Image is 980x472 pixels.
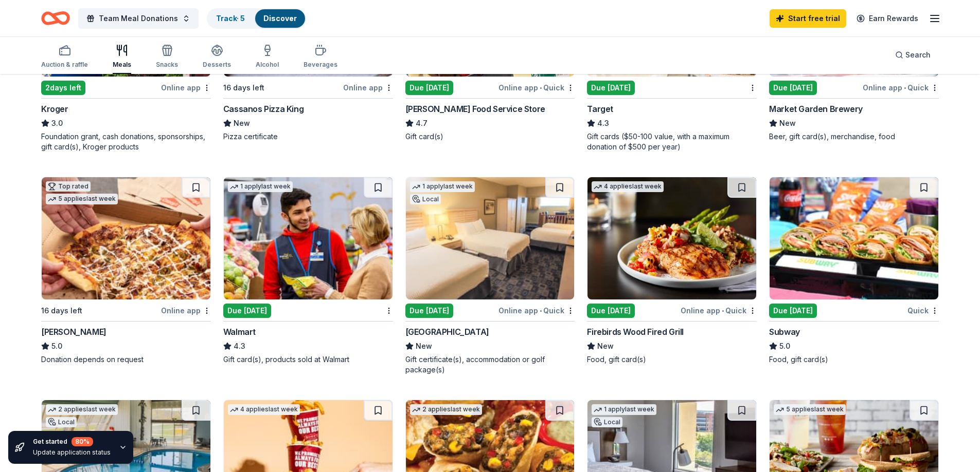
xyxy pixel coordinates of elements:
[769,103,863,115] div: Market Garden Brewery
[207,8,306,29] button: Track· 5Discover
[113,61,131,69] div: Meals
[41,61,88,69] div: Auction & raffle
[540,307,542,315] span: •
[234,340,245,352] span: 4.3
[587,177,756,299] img: Image for Firebirds Wood Fired Grill
[405,304,453,318] div: Due [DATE]
[416,340,432,352] span: New
[203,61,231,69] div: Desserts
[33,448,111,457] div: Update application status
[769,304,817,318] div: Due [DATE]
[587,326,684,338] div: Firebirds Wood Fired Grill
[113,40,131,74] button: Meals
[907,304,939,317] div: Quick
[263,14,297,23] a: Discover
[78,8,199,29] button: Team Meal Donations
[223,326,256,338] div: Walmart
[224,177,393,299] img: Image for Walmart
[863,81,939,94] div: Online app Quick
[722,307,724,315] span: •
[223,103,304,115] div: Cassanos Pizza King
[770,9,846,28] a: Start free trial
[156,61,178,69] div: Snacks
[41,354,211,365] div: Donation depends on request
[779,117,796,129] span: New
[905,49,931,61] span: Search
[405,326,489,338] div: [GEOGRAPHIC_DATA]
[769,177,939,365] a: Image for SubwayDue [DATE]QuickSubway5.0Food, gift card(s)
[46,194,118,204] div: 5 applies last week
[592,404,656,415] div: 1 apply last week
[99,12,178,25] span: Team Meal Donations
[51,117,63,129] span: 3.0
[223,82,264,94] div: 16 days left
[887,45,939,65] button: Search
[223,304,271,318] div: Due [DATE]
[587,304,635,318] div: Due [DATE]
[587,131,757,152] div: Gift cards ($50-100 value, with a maximum donation of $500 per year)
[540,84,542,92] span: •
[216,14,245,23] a: Track· 5
[592,181,664,192] div: 4 applies last week
[405,81,453,95] div: Due [DATE]
[304,40,337,74] button: Beverages
[681,304,757,317] div: Online app Quick
[405,354,575,375] div: Gift certificate(s), accommodation or golf package(s)
[498,81,575,94] div: Online app Quick
[410,194,441,204] div: Local
[234,117,250,129] span: New
[410,404,482,415] div: 2 applies last week
[42,177,210,299] img: Image for Casey's
[587,103,613,115] div: Target
[405,131,575,142] div: Gift card(s)
[850,9,924,28] a: Earn Rewards
[46,404,118,415] div: 2 applies last week
[41,81,85,95] div: 2 days left
[416,117,427,129] span: 4.7
[223,177,393,365] a: Image for Walmart1 applylast weekDue [DATE]Walmart4.3Gift card(s), products sold at Walmart
[770,177,938,299] img: Image for Subway
[228,404,300,415] div: 4 applies last week
[774,404,846,415] div: 5 applies last week
[41,177,211,365] a: Image for Casey'sTop rated5 applieslast week16 days leftOnline app[PERSON_NAME]5.0Donation depend...
[72,437,93,446] div: 80 %
[769,131,939,142] div: Beer, gift card(s), merchandise, food
[256,40,279,74] button: Alcohol
[410,181,475,192] div: 1 apply last week
[498,304,575,317] div: Online app Quick
[769,354,939,365] div: Food, gift card(s)
[343,81,393,94] div: Online app
[46,181,91,192] div: Top rated
[597,117,609,129] span: 4.3
[405,103,545,115] div: [PERSON_NAME] Food Service Store
[161,81,211,94] div: Online app
[597,340,614,352] span: New
[587,354,757,365] div: Food, gift card(s)
[256,61,279,69] div: Alcohol
[161,304,211,317] div: Online app
[228,181,293,192] div: 1 apply last week
[203,40,231,74] button: Desserts
[405,177,575,375] a: Image for Maumee Bay Lodge & Conference Center1 applylast weekLocalDue [DATE]Online app•Quick[GEO...
[33,437,111,446] div: Get started
[41,103,68,115] div: Kroger
[406,177,575,299] img: Image for Maumee Bay Lodge & Conference Center
[769,81,817,95] div: Due [DATE]
[769,326,800,338] div: Subway
[587,81,635,95] div: Due [DATE]
[41,131,211,152] div: Foundation grant, cash donations, sponsorships, gift card(s), Kroger products
[41,305,82,317] div: 16 days left
[223,131,393,142] div: Pizza certificate
[41,40,88,74] button: Auction & raffle
[904,84,906,92] span: •
[587,177,757,365] a: Image for Firebirds Wood Fired Grill4 applieslast weekDue [DATE]Online app•QuickFirebirds Wood Fi...
[304,61,337,69] div: Beverages
[41,326,106,338] div: [PERSON_NAME]
[46,417,77,427] div: Local
[223,354,393,365] div: Gift card(s), products sold at Walmart
[51,340,62,352] span: 5.0
[41,6,70,30] a: Home
[779,340,790,352] span: 5.0
[156,40,178,74] button: Snacks
[592,417,622,427] div: Local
